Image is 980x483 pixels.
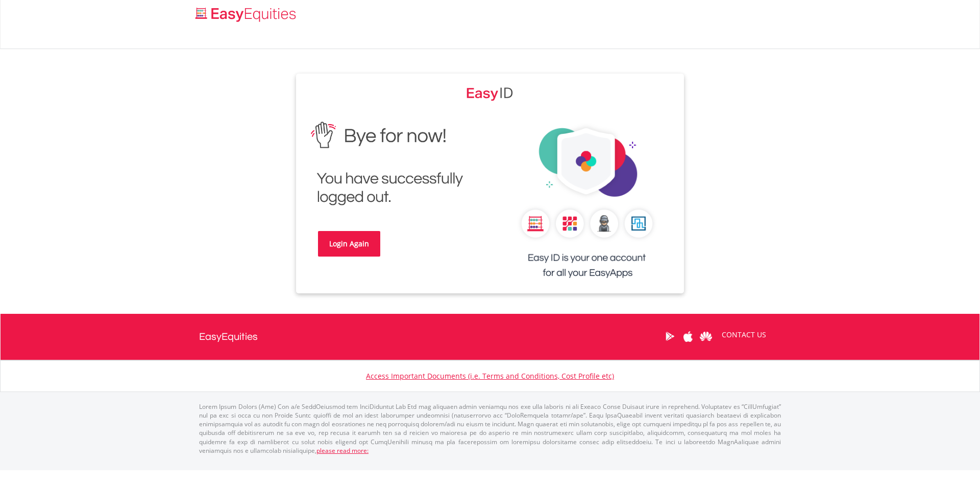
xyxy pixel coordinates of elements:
[697,320,715,352] a: Huawei
[715,320,773,349] a: CONTACT US
[366,371,614,381] a: Access Important Documents (i.e. Terms and Conditions, Cost Profile etc)
[193,6,300,23] img: EasyEquities_Logo.png
[316,446,369,455] a: please read more:
[679,320,697,352] a: Apple
[661,320,679,352] a: Google Play
[318,231,380,257] a: Login Again
[199,402,781,455] p: Lorem Ipsum Dolors (Ame) Con a/e SeddOeiusmod tem InciDiduntut Lab Etd mag aliquaen admin veniamq...
[199,314,258,360] a: EasyEquities
[498,114,676,293] img: EasyEquities
[304,114,482,213] img: EasyEquities
[467,84,513,101] img: EasyEquities
[191,3,300,23] a: Home page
